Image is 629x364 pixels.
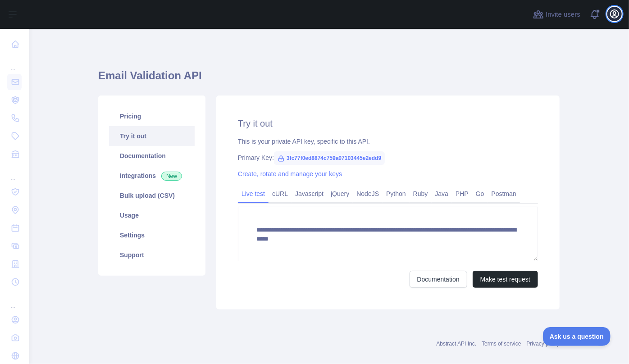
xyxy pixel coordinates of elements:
[98,68,560,90] h1: Email Validation API
[437,341,477,347] a: Abstract API Inc.
[274,151,385,165] span: 3fc77f0ed8874c759a07103445e2edd9
[432,187,452,201] a: Java
[292,187,327,201] a: Javascript
[7,164,22,182] div: ...
[531,7,582,22] button: Invite users
[546,9,580,20] span: Invite users
[353,187,383,201] a: NodeJS
[7,54,22,72] div: ...
[238,170,342,177] a: Create, rotate and manage your keys
[543,327,611,346] iframe: Toggle Customer Support
[238,117,538,130] h2: Try it out
[327,187,353,201] a: jQuery
[410,187,432,201] a: Ruby
[488,187,520,201] a: Postman
[238,137,538,146] div: This is your private API key, specific to this API.
[109,106,195,126] a: Pricing
[7,292,22,310] div: ...
[527,341,560,347] a: Privacy policy
[472,187,488,201] a: Go
[238,153,538,162] div: Primary Key:
[383,187,410,201] a: Python
[410,271,467,288] a: Documentation
[109,146,195,166] a: Documentation
[109,245,195,265] a: Support
[161,172,182,181] span: New
[238,187,269,201] a: Live test
[482,341,521,347] a: Terms of service
[109,225,195,245] a: Settings
[109,166,195,186] a: Integrations New
[109,126,195,146] a: Try it out
[452,187,472,201] a: PHP
[473,271,538,288] button: Make test request
[109,186,195,205] a: Bulk upload (CSV)
[109,205,195,225] a: Usage
[269,187,292,201] a: cURL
